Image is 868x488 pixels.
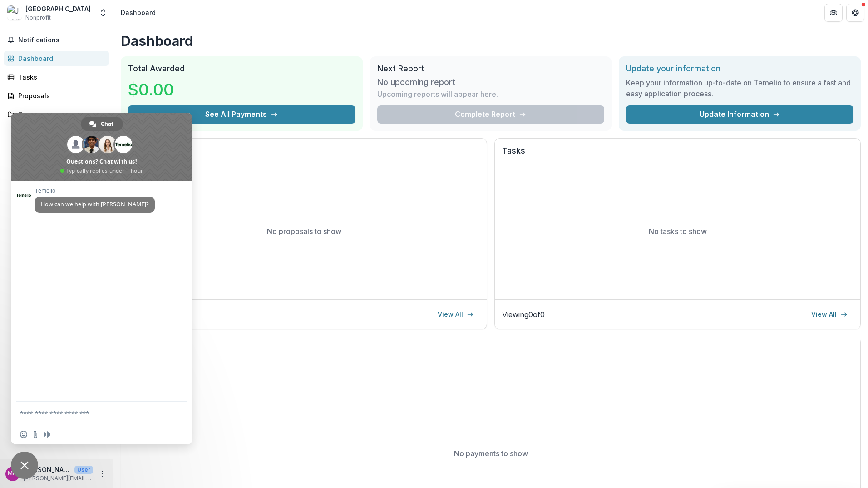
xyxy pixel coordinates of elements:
[824,4,843,22] button: Partners
[806,307,853,322] a: View All
[18,36,106,44] span: Notifications
[121,33,861,49] h1: Dashboard
[4,70,109,85] a: Tasks
[128,146,479,163] h2: Proposals
[649,226,707,237] p: No tasks to show
[626,77,853,99] h3: Keep your information up-to-date on Temelio to ensure a fast and easy application process.
[7,5,22,20] img: Jubilee Park & Community Center
[18,54,102,63] div: Dashboard
[41,200,148,208] span: How can we help with [PERSON_NAME]?
[24,474,93,483] p: [PERSON_NAME][EMAIL_ADDRESS][DOMAIN_NAME]
[20,431,27,438] span: Insert an emoji
[18,110,102,119] div: Documents
[35,188,155,194] span: Temelio
[44,431,51,438] span: Audio message
[97,468,108,479] button: More
[626,64,853,74] h2: Update your information
[502,146,853,163] h2: Tasks
[377,89,498,100] p: Upcoming reports will appear here.
[24,465,71,474] p: [PERSON_NAME] [PERSON_NAME]
[4,107,109,122] a: Documents
[117,6,159,19] nav: breadcrumb
[81,117,123,131] div: Chat
[502,309,545,320] p: Viewing 0 of 0
[97,4,109,22] button: Open entity switcher
[101,117,113,131] span: Chat
[121,8,156,17] div: Dashboard
[377,77,455,87] h3: No upcoming report
[20,409,163,418] textarea: Compose your message...
[626,105,853,124] a: Update Information
[846,4,864,22] button: Get Help
[377,64,605,74] h2: Next Report
[4,88,109,103] a: Proposals
[267,226,341,237] p: No proposals to show
[11,452,38,479] div: Close chat
[128,64,355,74] h2: Total Awarded
[18,91,102,100] div: Proposals
[4,51,109,66] a: Dashboard
[25,14,51,22] span: Nonprofit
[18,72,102,82] div: Tasks
[432,307,479,322] a: View All
[4,33,109,47] button: Notifications
[74,466,93,474] p: User
[128,77,196,102] h3: $0.00
[8,471,18,477] div: Marissa Castro Mikoy
[25,4,91,14] div: [GEOGRAPHIC_DATA]
[128,105,355,124] button: See All Payments
[32,431,39,438] span: Send a file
